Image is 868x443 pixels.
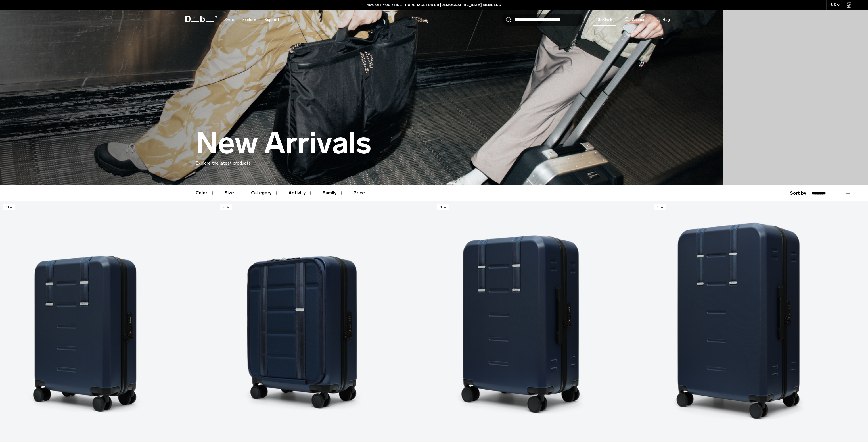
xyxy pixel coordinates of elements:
a: Ramverk Check-in Luggage Medium [434,201,651,442]
p: Explore the latest products. [196,160,673,167]
p: New [220,204,232,210]
a: Account [625,16,647,23]
span: Bag [663,17,670,23]
button: Toggle Filter [251,185,279,201]
a: Db Black [593,14,616,26]
p: New [437,204,449,210]
button: Toggle Filter [224,185,242,201]
a: Explore [242,10,256,30]
p: New [654,204,666,210]
a: Ramverk Check-in Luggage Large [651,201,868,442]
a: Support [265,10,279,30]
button: Toggle Filter [196,185,215,201]
nav: Main Navigation [220,10,283,30]
span: Account [632,17,647,23]
button: Toggle Filter [323,185,344,201]
a: Shop [224,10,234,30]
button: Toggle Filter [288,185,313,201]
button: Toggle Price [354,185,373,201]
button: Bag [655,16,670,23]
p: New [3,204,15,210]
a: 10% OFF YOUR FIRST PURCHASE FOR DB [DEMOGRAPHIC_DATA] MEMBERS [367,2,501,7]
a: Ramverk Front-access Carry-on [217,201,434,442]
h1: New Arrivals [196,127,371,160]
